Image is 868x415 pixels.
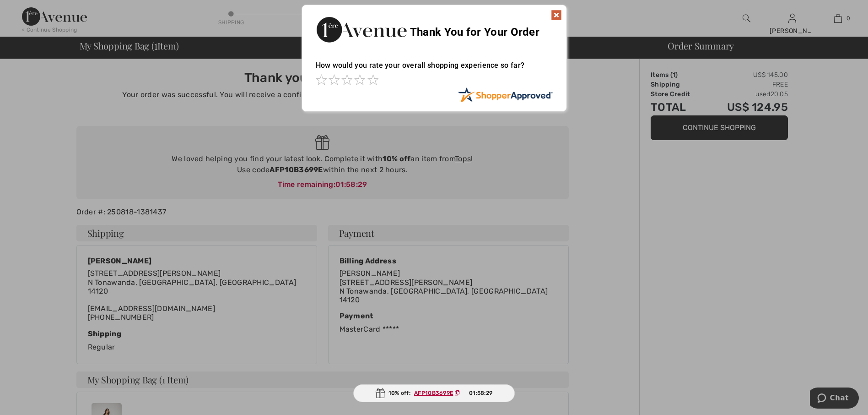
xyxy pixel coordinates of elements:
img: Thank You for Your Order [316,14,407,45]
div: 10% off: [353,384,515,402]
ins: AFP10B3699E [414,390,453,396]
div: How would you rate your overall shopping experience so far? [316,52,553,87]
img: Gift.svg [376,388,385,398]
span: Thank You for Your Order [410,26,539,38]
span: 01:58:29 [469,389,492,397]
img: x [551,10,562,21]
span: Chat [20,6,39,15]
